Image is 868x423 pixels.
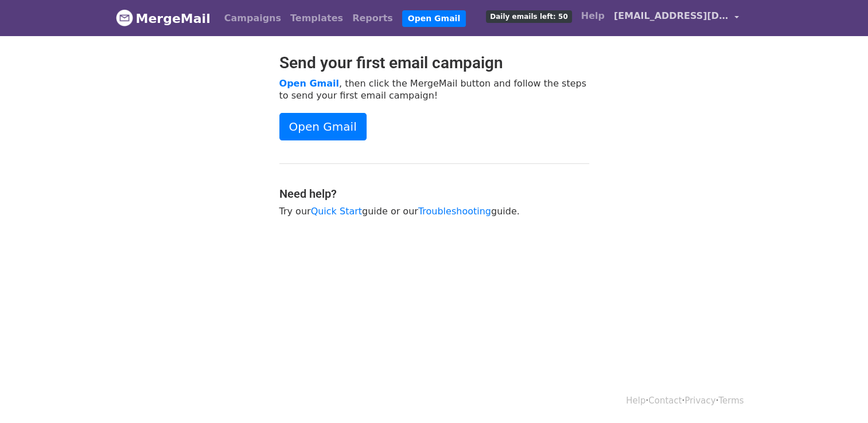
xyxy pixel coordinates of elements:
a: MergeMail [116,6,211,30]
a: [EMAIL_ADDRESS][DOMAIN_NAME] [609,5,744,32]
iframe: Chat Widget [811,368,868,423]
span: Daily emails left: 50 [486,10,571,23]
img: MergeMail logo [116,9,133,26]
a: Open Gmail [279,78,339,89]
a: Campaigns [220,7,286,30]
p: , then click the MergeMail button and follow the steps to send your first email campaign! [279,77,589,101]
a: Contact [648,395,682,406]
h2: Send your first email campaign [279,53,589,73]
a: Daily emails left: 50 [481,5,576,28]
a: Troubleshooting [418,206,491,217]
a: Templates [286,7,348,30]
a: Open Gmail [402,10,466,27]
a: Privacy [684,395,715,406]
span: [EMAIL_ADDRESS][DOMAIN_NAME] [614,9,729,23]
a: Terms [718,395,744,406]
a: Open Gmail [279,113,367,140]
a: Help [577,5,609,28]
a: Quick Start [311,206,362,217]
a: Reports [348,7,398,30]
p: Try our guide or our guide. [279,205,589,217]
div: 聊天小组件 [811,368,868,423]
h4: Need help? [279,187,589,201]
a: Help [626,395,645,406]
